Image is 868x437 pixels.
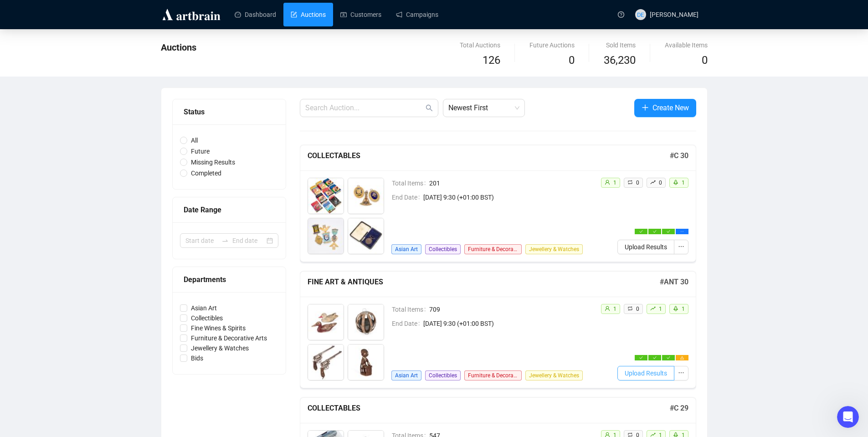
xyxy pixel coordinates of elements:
[308,277,660,288] h5: FINE ART & ANTIQUES
[525,370,583,380] span: Jewellery & Watches
[184,274,275,285] div: Departments
[300,271,696,388] a: FINE ART & ANTIQUES#ANT 30Total Items709End Date[DATE] 9:30 (+01:00 BST)Asian ArtCollectiblesFurn...
[627,180,633,185] span: retweet
[391,370,421,380] span: Asian Art
[636,306,639,312] span: 0
[652,102,689,113] span: Create New
[617,366,674,380] button: Upload Results
[650,180,656,185] span: rise
[637,10,644,19] span: DE
[678,243,684,250] span: ellipsis
[613,180,616,186] span: 1
[613,306,616,312] span: 1
[680,230,684,233] span: ellipsis
[639,356,643,360] span: check
[625,368,667,378] span: Upload Results
[184,106,275,118] div: Status
[221,237,229,244] span: swap-right
[187,146,213,156] span: Future
[660,277,688,288] h5: # ANT 30
[308,150,670,161] h5: COLLECTABLES
[678,370,684,376] span: ellipsis
[604,52,636,69] span: 36,230
[392,192,423,202] span: End Date
[682,180,685,186] span: 1
[483,54,500,67] span: 126
[460,40,500,50] div: Total Auctions
[425,370,461,380] span: Collectibles
[673,180,678,185] span: rocket
[618,11,624,18] span: question-circle
[161,7,222,22] img: logo
[308,218,344,254] img: 3_1.jpg
[653,356,657,360] span: check
[161,42,196,53] span: Auctions
[232,236,265,246] input: End date
[529,40,575,50] div: Future Auctions
[426,104,433,112] span: search
[235,3,276,26] a: Dashboard
[187,333,271,343] span: Furniture & Decorative Arts
[605,306,610,311] span: user
[659,306,662,312] span: 1
[187,353,207,363] span: Bids
[348,218,384,254] img: 4_1.jpg
[639,230,643,233] span: check
[569,54,575,67] span: 0
[187,135,201,145] span: All
[464,244,522,254] span: Furniture & Decorative Arts
[308,403,670,414] h5: COLLECTABLES
[627,306,633,311] span: retweet
[348,344,384,380] img: 4_1.jpg
[348,178,384,214] img: 2_1.jpg
[221,237,229,244] span: to
[429,304,593,314] span: 709
[187,168,225,178] span: Completed
[448,99,519,117] span: Newest First
[348,304,384,340] img: 2_1.jpg
[680,356,684,360] span: warning
[659,180,662,186] span: 0
[396,3,438,26] a: Campaigns
[425,244,461,254] span: Collectibles
[187,323,249,333] span: Fine Wines & Spirits
[525,244,583,254] span: Jewellery & Watches
[702,54,708,67] span: 0
[625,242,667,252] span: Upload Results
[340,3,381,26] a: Customers
[670,150,688,161] h5: # C 30
[308,304,344,340] img: 1_1.jpg
[423,192,593,202] span: [DATE] 9:30 (+01:00 BST)
[634,99,696,117] button: Create New
[682,306,685,312] span: 1
[837,406,859,428] iframe: Intercom live chat
[673,306,678,311] span: rocket
[187,157,239,167] span: Missing Results
[300,145,696,262] a: COLLECTABLES#C 30Total Items201End Date[DATE] 9:30 (+01:00 BST)Asian ArtCollectiblesFurniture & D...
[184,204,275,216] div: Date Range
[667,230,670,233] span: check
[187,303,221,313] span: Asian Art
[605,180,610,185] span: user
[392,304,429,314] span: Total Items
[187,313,226,323] span: Collectibles
[308,178,344,214] img: 1_1.jpg
[653,230,657,233] span: check
[391,244,421,254] span: Asian Art
[665,40,708,50] div: Available Items
[291,3,326,26] a: Auctions
[187,343,252,353] span: Jewellery & Watches
[670,403,688,414] h5: # C 29
[392,178,429,188] span: Total Items
[617,240,674,254] button: Upload Results
[392,319,423,329] span: End Date
[642,104,649,111] span: plus
[650,11,699,18] span: [PERSON_NAME]
[650,306,656,311] span: rise
[423,319,593,329] span: [DATE] 9:30 (+01:00 BST)
[185,236,218,246] input: Start date
[667,356,670,360] span: check
[636,180,639,186] span: 0
[604,40,636,50] div: Sold Items
[464,370,522,380] span: Furniture & Decorative Arts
